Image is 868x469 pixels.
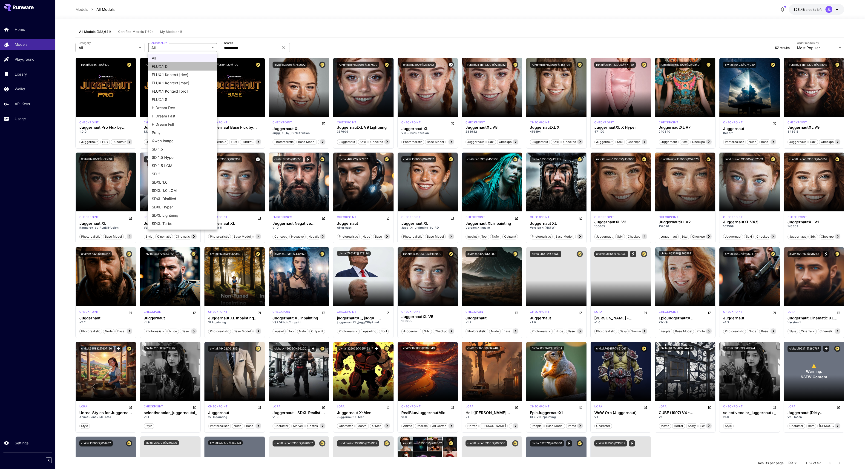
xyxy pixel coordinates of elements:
[152,113,213,119] span: HiDream Fast
[152,171,213,177] span: SD 3
[152,188,213,193] span: SDXL 1.0 LCM
[152,105,213,111] span: HiDream Dev
[152,179,213,185] span: SDXL 1.0
[152,122,213,127] span: HiDream Full
[152,213,213,218] span: SDXL Lightning
[152,72,213,77] span: FLUX.1 Kontext [dev]
[152,146,213,152] span: SD 1.5
[152,64,213,69] span: FLUX.1 D
[152,155,213,160] span: SD 1.5 Hyper
[152,138,213,144] span: Qwen Image
[152,88,213,94] span: FLUX.1 Kontext [pro]
[152,80,213,86] span: FLUX.1 Kontext [max]
[152,204,213,210] span: SDXL Hyper
[152,196,213,202] span: SDXL Distilled
[152,130,213,135] span: Pony
[152,221,213,226] span: SDXL Turbo
[152,55,213,61] span: All
[152,163,213,168] span: SD 1.5 LCM
[152,97,213,102] span: FLUX.1 S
